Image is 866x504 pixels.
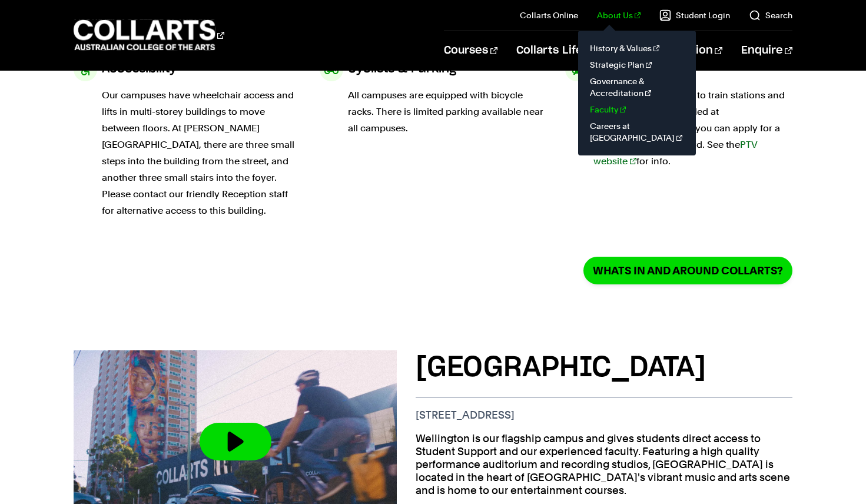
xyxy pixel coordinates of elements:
[444,31,497,70] a: Courses
[583,257,792,284] a: Whats in and around Collarts?
[659,9,730,21] a: Student Login
[102,87,301,219] p: Our campuses have wheelchair access and lifts in multi-storey buildings to move between floors. A...
[416,350,792,386] h3: [GEOGRAPHIC_DATA]
[588,40,686,57] a: History & Values
[520,9,578,21] a: Collarts Online
[516,31,592,70] a: Collarts Life
[741,31,792,70] a: Enquire
[597,9,641,21] a: About Us
[416,409,792,422] p: [STREET_ADDRESS]
[416,432,792,497] p: Wellington is our flagship campus and gives students direct access to Student Support and our exp...
[588,118,686,146] a: Careers at [GEOGRAPHIC_DATA]
[588,57,686,73] a: Strategic Plan
[588,73,686,101] a: Governance & Accreditation
[74,18,224,52] div: Go to homepage
[588,101,686,118] a: Faculty
[749,9,792,21] a: Search
[348,87,547,137] p: All campuses are equipped with bicycle racks. There is limited parking available near all campuses.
